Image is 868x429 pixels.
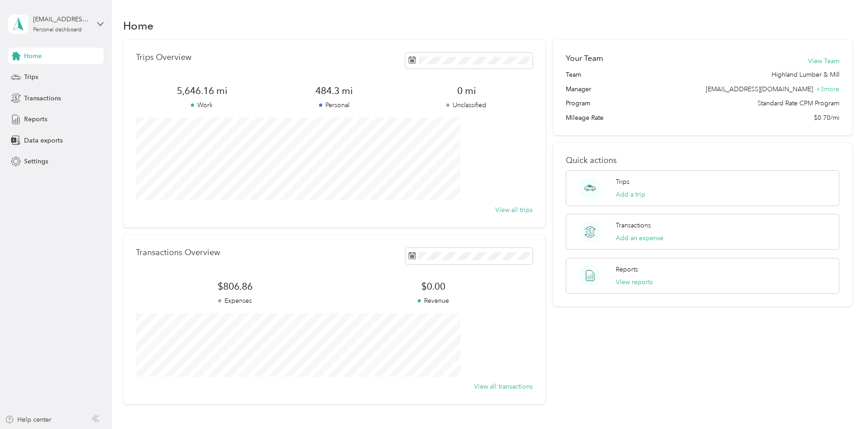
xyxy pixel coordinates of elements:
button: View all transactions [474,382,533,391]
p: Trips [616,177,629,187]
p: Transactions Overview [136,248,220,257]
span: Highland Lumber & Mill [772,70,839,79]
h2: Your Team [566,53,603,64]
p: Expenses [136,296,334,306]
p: Trips Overview [136,53,191,62]
span: [EMAIL_ADDRESS][DOMAIN_NAME] [706,85,813,93]
span: Standard Rate CPM Program [758,99,839,108]
button: Add a trip [616,190,645,199]
button: View Team [808,56,839,66]
span: Program [566,99,590,108]
span: $0.00 [334,280,532,293]
span: Home [24,51,42,61]
p: Reports [616,265,638,274]
iframe: Everlance-gr Chat Button Frame [817,378,868,429]
p: Unclassified [400,100,533,110]
span: Trips [24,72,38,82]
div: [EMAIL_ADDRESS][DOMAIN_NAME] [33,15,90,24]
span: 0 mi [400,84,533,97]
div: Personal dashboard [33,27,82,33]
button: View all trips [495,205,533,215]
button: Add an expense [616,233,663,243]
h1: Home [123,21,154,30]
span: Mileage Rate [566,113,604,123]
span: $806.86 [136,280,334,293]
span: Team [566,70,581,79]
p: Quick actions [566,156,839,165]
span: + 3 more [816,85,839,93]
p: Revenue [334,296,532,306]
span: 5,646.16 mi [136,84,268,97]
p: Work [136,100,268,110]
span: Data exports [24,136,63,145]
span: Transactions [24,94,61,103]
span: 484.3 mi [268,84,400,97]
span: Settings [24,157,48,166]
span: $0.70/mi [814,113,839,123]
span: Manager [566,84,591,94]
span: Reports [24,114,47,124]
button: View reports [616,277,653,287]
p: Personal [268,100,400,110]
button: Help center [5,415,51,424]
p: Transactions [616,221,651,230]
